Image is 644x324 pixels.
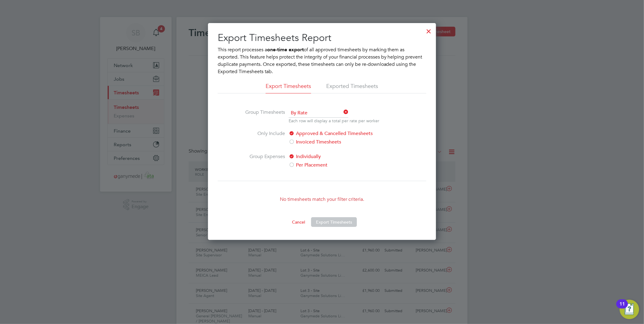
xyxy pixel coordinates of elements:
label: Approved & Cancelled Timesheets [289,130,390,137]
button: Cancel [287,217,310,227]
button: Export Timesheets [311,217,357,227]
li: Export Timesheets [266,83,311,93]
label: Individually [289,153,390,160]
button: Open Resource Center, 11 new notifications [620,300,639,319]
h2: Export Timesheets Report [218,32,426,44]
label: Group Timesheets [240,109,285,123]
div: 11 [619,304,625,312]
span: By Rate [289,109,348,118]
p: This report processes a of all approved timesheets by marking them as exported. This feature help... [218,46,426,75]
b: one-time export [267,47,304,52]
label: Group Expenses [240,153,285,169]
label: Per Placement [289,161,390,169]
p: Each row will display a total per rate per worker [289,118,379,124]
label: Only Include [240,130,285,146]
li: Exported Timesheets [326,83,378,93]
label: Invoiced Timesheets [289,138,390,146]
p: No timesheets match your filter criteria. [218,196,426,203]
